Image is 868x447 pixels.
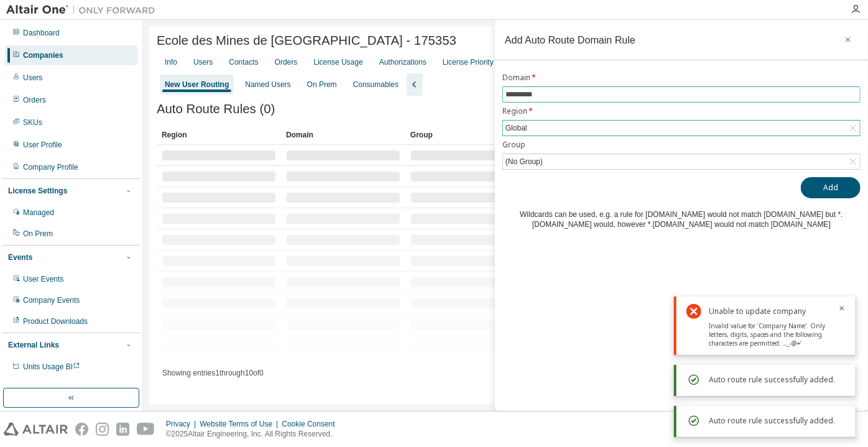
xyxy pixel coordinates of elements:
label: Group [502,140,861,150]
div: Authorizations [379,57,427,67]
div: Domain [286,125,400,145]
div: Users [23,73,42,83]
div: Auto route rule successfully added. [709,372,846,387]
div: Info [165,57,177,67]
div: Product Downloads [23,316,88,326]
div: Users [193,57,213,67]
div: Consumables [353,80,399,90]
div: License Settings [8,186,67,196]
label: Region [502,106,861,116]
div: SKUs [23,118,42,127]
div: User Profile [23,140,62,150]
div: On Prem [307,80,337,90]
div: Wildcards can be used, e.g. a rule for [DOMAIN_NAME] would not match [DOMAIN_NAME] but *.[DOMAIN_... [502,210,861,229]
img: Altair One [6,4,162,16]
p: © 2025 Altair Engineering, Inc. All Rights Reserved. [166,429,343,440]
span: Showing entries 1 through 10 of 0 [162,369,264,377]
div: (No Group) [503,154,860,169]
div: Global [504,121,529,135]
img: altair_logo.svg [4,423,68,436]
img: facebook.svg [75,423,88,436]
div: Companies [23,50,63,60]
div: Website Terms of Use [200,419,282,429]
span: Auto Route Rules (0) [157,102,275,116]
div: Orders [275,57,298,67]
div: Company Profile [23,162,78,172]
div: New User Routing [165,80,229,90]
span: Ecole des Mines de [GEOGRAPHIC_DATA] - 175353 [157,34,456,48]
div: Orders [23,95,46,105]
button: Add [801,177,861,198]
div: External Links [8,340,59,350]
div: Group [410,125,820,145]
div: License Usage [313,57,362,67]
span: Units Usage BI [23,362,80,371]
div: Region [162,125,276,145]
div: Add Auto Route Domain Rule [505,35,635,45]
div: Events [8,252,32,262]
div: Named Users [245,80,290,90]
div: On Prem [23,229,53,239]
label: Domain [502,73,861,83]
div: Auto route rule successfully added. [709,413,846,428]
img: youtube.svg [137,423,155,436]
div: License Priority [443,57,494,67]
div: Company Events [23,295,80,305]
div: Global [503,121,860,136]
div: Unable to update company [709,304,831,319]
div: Managed [23,208,54,218]
div: Privacy [166,419,200,429]
div: User Events [23,274,63,284]
div: Cookie Consent [282,419,342,429]
img: instagram.svg [96,423,109,436]
div: Contacts [229,57,258,67]
div: (No Group) [504,155,545,168]
div: Invalid value for 'Company Name'. Only letters, digits, spaces and the following characters are p... [709,320,831,348]
img: linkedin.svg [116,423,129,436]
div: Dashboard [23,28,60,38]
